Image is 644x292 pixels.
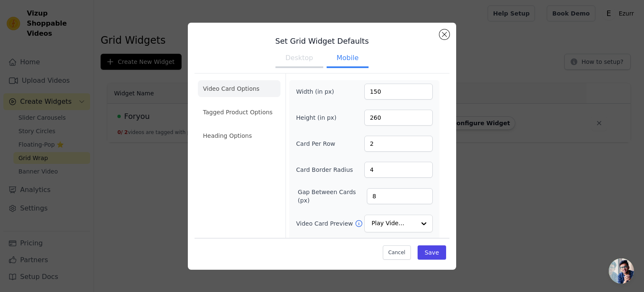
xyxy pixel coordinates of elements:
button: Close modal [439,29,449,39]
label: Card Border Radius [296,166,353,174]
button: Desktop [275,50,323,68]
label: Video Card Preview [296,219,354,228]
button: Mobile [327,50,369,68]
h3: Set Grid Widget Defaults [195,36,449,46]
label: Height (in px) [296,113,342,122]
li: Heading Options [198,127,280,144]
li: Video Card Options [198,80,280,97]
button: Save [418,245,446,260]
label: Gap Between Cards (px) [298,188,367,205]
label: Card Per Row [296,139,342,148]
li: Tagged Product Options [198,104,280,121]
div: Open chat [609,258,634,284]
label: Width (in px) [296,87,342,96]
button: Cancel [383,245,411,260]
